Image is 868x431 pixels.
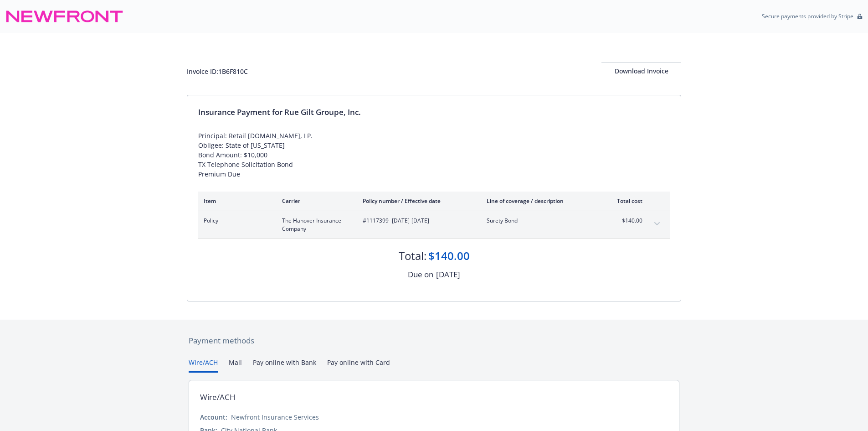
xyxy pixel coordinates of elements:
[231,412,319,422] div: Newfront Insurance Services
[608,197,642,205] div: Total cost
[189,335,679,347] div: Payment methods
[198,211,670,239] div: PolicyThe Hanover Insurance Company#1117399- [DATE]-[DATE]Surety Bond$140.00expand content
[650,217,664,231] button: expand content
[363,217,472,225] span: #1117399 - [DATE]-[DATE]
[282,217,348,233] span: The Hanover Insurance Company
[762,12,853,20] p: Secure payments provided by Stripe
[487,197,594,205] div: Line of coverage / description
[229,358,242,373] button: Mail
[198,131,670,179] div: Principal: Retail [DOMAIN_NAME], LP. Obligee: State of [US_STATE] Bond Amount: $10,000 TX Telepho...
[327,358,390,373] button: Pay online with Card
[204,197,267,205] div: Item
[436,269,460,280] div: [DATE]
[487,217,594,225] span: Surety Bond
[187,67,248,76] div: Invoice ID: 1B6F810C
[200,391,236,403] div: Wire/ACH
[198,106,670,118] div: Insurance Payment for Rue Gilt Groupe, Inc.
[428,248,470,264] div: $140.00
[189,358,218,373] button: Wire/ACH
[200,412,227,422] div: Account:
[282,197,348,205] div: Carrier
[608,217,642,225] span: $140.00
[601,62,681,80] button: Download Invoice
[399,248,426,264] div: Total:
[408,269,433,280] div: Due on
[253,358,316,373] button: Pay online with Bank
[363,197,472,205] div: Policy number / Effective date
[204,217,267,225] span: Policy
